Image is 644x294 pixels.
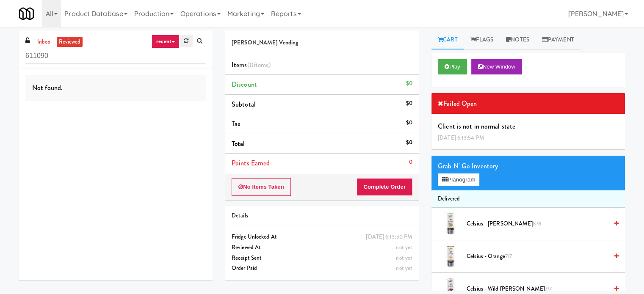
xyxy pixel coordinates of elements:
[232,232,412,242] div: Fridge Unlocked At
[396,243,412,251] span: not yet
[232,139,245,148] span: Total
[533,220,541,228] span: 8/8
[232,119,240,129] span: Tax
[467,251,608,262] span: Celsius - Orange
[247,60,271,70] span: (0 )
[409,157,412,168] div: 0
[232,253,412,264] div: Receipt Sent
[438,59,467,74] button: Play
[232,60,271,70] span: Items
[464,30,500,49] a: Flags
[254,60,269,70] ng-pluralize: items
[406,78,412,89] div: $0
[232,40,412,46] h5: [PERSON_NAME] Vending
[471,59,522,74] button: New Window
[431,93,625,114] div: Failed Open
[463,219,619,229] div: Celsius - [PERSON_NAME]8/8
[438,133,619,143] div: [DATE] 6:13:54 PM
[431,30,464,49] a: Cart
[438,160,619,173] div: Grab N' Go Inventory
[467,219,608,229] span: Celsius - [PERSON_NAME]
[500,30,536,49] a: Notes
[35,37,53,47] a: inbox
[406,118,412,128] div: $0
[232,242,412,253] div: Reviewed At
[396,254,412,262] span: not yet
[19,6,34,21] img: Micromart
[25,48,206,64] input: Search vision orders
[406,137,412,148] div: $0
[406,98,412,109] div: $0
[357,178,412,196] button: Complete Order
[232,80,257,89] span: Discount
[536,30,580,49] a: Payment
[431,114,625,149] div: Client is not in normal state
[57,37,83,47] a: reviewed
[366,232,412,242] div: [DATE] 6:13:50 PM
[232,178,291,196] button: No Items Taken
[463,251,619,262] div: Celsius - Orange7/7
[32,83,63,93] span: Not found.
[438,173,479,186] button: Planogram
[431,190,625,208] li: Delivered
[545,285,552,293] span: 7/7
[232,263,412,274] div: Order Paid
[152,35,180,48] a: recent
[396,264,412,272] span: not yet
[232,211,412,221] div: Details
[505,252,512,260] span: 7/7
[232,158,270,168] span: Points Earned
[232,99,256,109] span: Subtotal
